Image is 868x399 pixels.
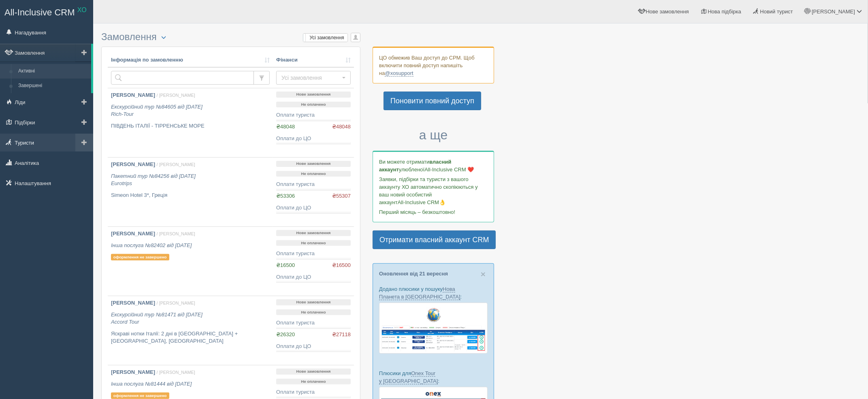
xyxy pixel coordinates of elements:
p: Не оплачено [276,240,351,246]
a: Фінанси [276,56,351,64]
span: / [PERSON_NAME] [157,162,195,167]
span: ₴16500 [276,262,295,268]
div: Оплати туриста [276,388,351,396]
i: Інша послуга №82402 від [DATE] [111,242,192,248]
span: All-Inclusive CRM👌 [398,199,446,205]
span: ₴48048 [332,123,351,131]
a: Оновлення від 21 вересня [379,271,448,277]
div: Оплати до ЦО [276,273,351,281]
i: Інша послуга №81444 від [DATE] [111,381,192,387]
a: Отримати власний аккаунт CRM [373,230,496,249]
p: оформлення не завершено [111,393,169,399]
p: Ви можете отримати улюбленої [379,158,488,173]
b: [PERSON_NAME] [111,92,155,98]
a: [PERSON_NAME] / [PERSON_NAME] Екскурсійний тур №81471 від [DATE]Accord Tour Яскраві нотки Італії:... [108,296,273,365]
i: Екскурсійний тур №84605 від [DATE] Rich-Tour [111,104,203,117]
div: Оплати туриста [276,111,351,119]
div: Оплати туриста [276,319,351,327]
a: All-Inclusive CRM XO [0,0,93,23]
input: Пошук за номером замовлення, ПІБ або паспортом туриста [111,71,254,85]
p: Додано плюсики у пошуку : [379,285,488,301]
a: [PERSON_NAME] / [PERSON_NAME] Екскурсійний тур №84605 від [DATE]Rich-Tour ПІВДЕНЬ ІТАЛІЇ - ТІРРЕН... [108,88,273,157]
b: [PERSON_NAME] [111,161,155,167]
span: ₴16500 [332,262,351,269]
p: Не оплачено [276,309,351,316]
p: Нове замовлення [276,299,351,305]
div: Оплати до ЦО [276,204,351,212]
p: Яскраві нотки Італії: 2 дні в [GEOGRAPHIC_DATA] + [GEOGRAPHIC_DATA], [GEOGRAPHIC_DATA] [111,330,270,345]
p: Нове замовлення [276,369,351,375]
p: Нове замовлення [276,230,351,236]
i: Екскурсійний тур №81471 від [DATE] Accord Tour [111,312,203,325]
div: Оплати до ЦО [276,135,351,143]
span: ₴53306 [276,193,295,199]
p: Нове замовлення [276,161,351,167]
p: Не оплачено [276,102,351,108]
b: [PERSON_NAME] [111,300,155,306]
sup: XO [77,6,87,13]
p: Не оплачено [276,379,351,385]
a: @xosupport [385,70,413,77]
a: Інформація по замовленню [111,56,270,64]
div: Оплати туриста [276,250,351,258]
a: Активні [15,64,91,79]
p: оформлення не завершено [111,254,169,260]
img: new-planet-%D0%BF%D1%96%D0%B4%D0%B1%D1%96%D1%80%D0%BA%D0%B0-%D1%81%D1%80%D0%BC-%D0%B4%D0%BB%D1%8F... [379,303,488,354]
span: / [PERSON_NAME] [157,231,195,236]
a: Нова Планета в [GEOGRAPHIC_DATA] [379,286,461,300]
p: Не оплачено [276,171,351,177]
b: [PERSON_NAME] [111,369,155,375]
span: / [PERSON_NAME] [157,93,195,98]
div: ЦО обмежив Ваш доступ до СРМ. Щоб включити повний доступ напишіть на [373,47,494,83]
span: Усі замовлення [282,74,340,82]
button: Close [481,270,486,278]
p: Заявки, підбірки та туристи з вашого аккаунту ХО автоматично скопіюються у ваш новий особистий ак... [379,175,488,206]
div: Оплати до ЦО [276,343,351,350]
a: Onex Tour у [GEOGRAPHIC_DATA] [379,370,438,384]
b: власний аккаунт [379,159,452,173]
span: Новий турист [760,9,793,15]
span: × [481,269,486,279]
a: [PERSON_NAME] / [PERSON_NAME] Інша послуга №82402 від [DATE] оформлення не завершено [108,227,273,296]
p: Нове замовлення [276,92,351,98]
span: [PERSON_NAME] [812,9,855,15]
label: Усі замовлення [303,34,348,42]
p: Simeon Hotel 3*, Греція [111,192,270,199]
b: [PERSON_NAME] [111,230,155,237]
span: Нова підбірка [708,9,742,15]
span: / [PERSON_NAME] [157,370,195,375]
span: ₴55307 [332,192,351,200]
div: Оплати туриста [276,181,351,188]
i: Пакетний тур №84256 від [DATE] Eurotrips [111,173,196,187]
p: Перший місяць – безкоштовно! [379,208,488,216]
span: All-Inclusive CRM [4,7,75,17]
button: Усі замовлення [276,71,351,85]
a: Завершені [15,79,91,93]
span: ₴27118 [332,331,351,339]
span: All-Inclusive CRM ❤️ [424,166,474,173]
p: Плюсики для : [379,369,488,385]
h3: Замовлення [101,32,360,43]
p: ПІВДЕНЬ ІТАЛІЇ - ТІРРЕНСЬКЕ МОРЕ [111,122,270,130]
span: ₴48048 [276,124,295,130]
span: Нове замовлення [646,9,689,15]
a: [PERSON_NAME] / [PERSON_NAME] Пакетний тур №84256 від [DATE]Eurotrips Simeon Hotel 3*, Греція [108,158,273,226]
a: Поновити повний доступ [384,92,481,110]
span: ₴26320 [276,331,295,337]
span: / [PERSON_NAME] [157,301,195,305]
h3: а ще [373,128,494,142]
